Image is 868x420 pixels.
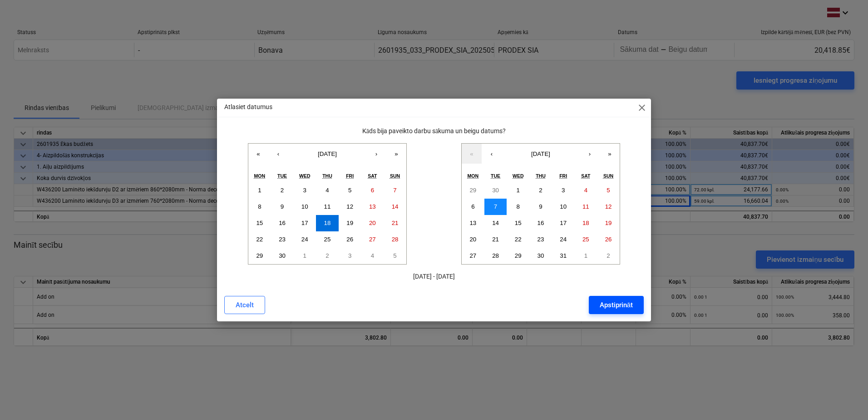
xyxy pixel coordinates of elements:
[538,220,544,226] abbr: October 16, 2025
[303,187,306,194] abbr: September 3, 2025
[462,199,484,215] button: October 6, 2025
[462,231,484,248] button: October 20, 2025
[468,173,479,179] abbr: Monday
[482,144,502,164] button: ‹
[507,199,529,215] button: October 8, 2025
[346,173,354,179] abbr: Friday
[254,173,266,179] abbr: Monday
[256,220,263,226] abbr: September 15, 2025
[361,215,384,231] button: September 20, 2025
[390,173,400,179] abbr: Sunday
[324,203,331,210] abbr: September 11, 2025
[484,231,507,248] button: October 21, 2025
[281,203,284,210] abbr: September 9, 2025
[462,248,484,264] button: October 27, 2025
[224,126,644,136] p: Kāds bija paveikto darbu sākuma un beigu datums?
[384,215,406,231] button: September 21, 2025
[384,248,406,264] button: October 5, 2025
[462,215,484,231] button: October 13, 2025
[603,173,613,179] abbr: Sunday
[515,236,522,243] abbr: October 22, 2025
[346,203,353,210] abbr: September 12, 2025
[248,182,271,199] button: September 1, 2025
[575,248,597,264] button: November 1, 2025
[258,203,261,210] abbr: September 8, 2025
[339,199,361,215] button: September 12, 2025
[552,199,575,215] button: October 10, 2025
[538,236,544,243] abbr: October 23, 2025
[636,102,647,113] span: close
[361,231,384,248] button: September 27, 2025
[560,203,567,210] abbr: October 10, 2025
[507,215,529,231] button: October 15, 2025
[371,187,374,194] abbr: September 6, 2025
[607,252,610,259] abbr: November 2, 2025
[515,252,522,259] abbr: October 29, 2025
[584,252,587,259] abbr: November 1, 2025
[492,236,499,243] abbr: October 21, 2025
[560,252,567,259] abbr: October 31, 2025
[492,187,499,194] abbr: September 30, 2025
[361,248,384,264] button: October 4, 2025
[361,182,384,199] button: September 6, 2025
[605,236,612,243] abbr: October 26, 2025
[469,220,476,226] abbr: October 13, 2025
[248,199,271,215] button: September 8, 2025
[502,144,580,164] button: [DATE]
[316,199,339,215] button: September 11, 2025
[288,144,366,164] button: [DATE]
[369,203,376,210] abbr: September 13, 2025
[339,231,361,248] button: September 26, 2025
[507,182,529,199] button: October 1, 2025
[494,203,497,210] abbr: October 7, 2025
[515,220,522,226] abbr: October 15, 2025
[279,252,286,259] abbr: September 30, 2025
[256,252,263,259] abbr: September 29, 2025
[517,203,520,210] abbr: October 8, 2025
[597,182,620,199] button: October 5, 2025
[529,231,552,248] button: October 23, 2025
[392,203,399,210] abbr: September 14, 2025
[471,203,474,210] abbr: October 6, 2025
[293,215,316,231] button: September 17, 2025
[575,199,597,215] button: October 11, 2025
[277,173,287,179] abbr: Tuesday
[236,299,254,311] div: Atcelt
[597,215,620,231] button: October 19, 2025
[316,215,339,231] button: September 18, 2025
[581,173,590,179] abbr: Saturday
[584,187,587,194] abbr: October 4, 2025
[348,252,351,259] abbr: October 3, 2025
[384,182,406,199] button: September 7, 2025
[346,236,353,243] abbr: September 26, 2025
[256,236,263,243] abbr: September 22, 2025
[268,144,288,164] button: ‹
[531,150,550,157] span: [DATE]
[393,252,396,259] abbr: October 5, 2025
[484,215,507,231] button: October 14, 2025
[582,203,589,210] abbr: October 11, 2025
[462,182,484,199] button: September 29, 2025
[539,187,542,194] abbr: October 2, 2025
[318,150,337,157] span: [DATE]
[325,187,329,194] abbr: September 4, 2025
[322,173,332,179] abbr: Thursday
[597,248,620,264] button: November 2, 2025
[393,187,396,194] abbr: September 7, 2025
[346,220,353,226] abbr: September 19, 2025
[607,187,610,194] abbr: October 5, 2025
[529,182,552,199] button: October 2, 2025
[271,248,294,264] button: September 30, 2025
[325,252,329,259] abbr: October 2, 2025
[248,144,268,164] button: «
[507,231,529,248] button: October 22, 2025
[492,252,499,259] abbr: October 28, 2025
[361,199,384,215] button: September 13, 2025
[536,173,546,179] abbr: Thursday
[316,182,339,199] button: September 4, 2025
[582,220,589,226] abbr: October 18, 2025
[248,231,271,248] button: September 22, 2025
[484,199,507,215] button: October 7, 2025
[538,252,544,259] abbr: October 30, 2025
[559,173,567,179] abbr: Friday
